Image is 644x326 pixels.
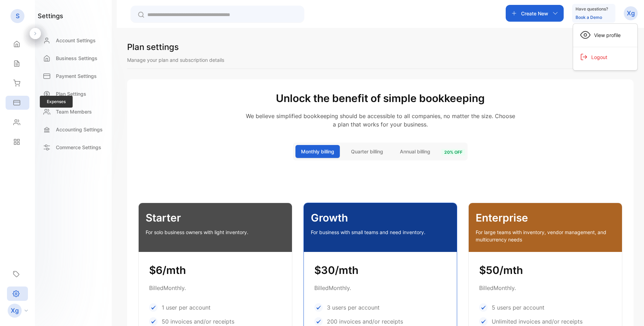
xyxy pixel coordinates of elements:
[11,306,19,315] p: Xg
[588,53,607,61] span: Logout
[311,210,450,226] p: Growth
[400,148,430,155] span: Annual billing
[56,126,103,133] p: Accounting Settings
[301,148,334,155] span: Monthly billing
[479,262,612,278] h1: $50/mth
[576,6,608,13] p: Have questions?
[476,210,615,226] p: Enterprise
[327,303,380,312] p: 3 users per account
[580,30,591,40] img: Icon
[580,53,588,61] img: Icon
[506,5,564,22] button: Create New
[38,122,109,137] a: Accounting Settings
[492,303,544,312] p: 5 users per account
[38,69,109,83] a: Payment Settings
[162,317,234,326] p: 50 invoices and/or receipts
[127,56,634,64] p: Manage your plan and subscription details
[162,303,211,312] p: 1 user per account
[351,148,383,155] span: Quarter billing
[56,37,96,44] p: Account Settings
[311,229,450,236] p: For business with small teams and need inventory.
[56,108,92,115] p: Team Members
[576,15,602,20] a: Book a Demo
[38,87,109,101] a: Plan Settings
[56,144,101,151] p: Commerce Settings
[127,41,179,53] h1: Plan settings
[624,5,638,22] button: Xg
[627,9,635,18] p: Xg
[591,31,621,39] span: View profile
[56,90,86,97] p: Plan Settings
[16,12,20,21] p: S
[138,112,622,129] p: We believe simplified bookkeeping should be accessible to all companies, no matter the size. Choo...
[56,55,97,62] p: Business Settings
[149,284,281,292] p: Billed Monthly .
[146,229,285,236] p: For solo business owners with light inventory.
[295,145,340,158] button: Monthly billing
[492,317,583,326] p: Unlimited invoices and/or receipts
[40,96,73,108] span: Expenses
[38,33,109,48] a: Account Settings
[314,262,447,278] h1: $30/mth
[521,10,548,17] p: Create New
[56,72,97,80] p: Payment Settings
[38,140,109,154] a: Commerce Settings
[441,149,465,155] span: 20 % off
[38,11,63,21] h1: settings
[38,104,109,119] a: Team Members
[149,262,281,278] h1: $6/mth
[138,90,622,106] h2: Unlock the benefit of simple bookkeeping
[146,210,285,226] p: Starter
[345,145,389,158] button: Quarter billing
[314,284,447,292] p: Billed Monthly .
[394,145,436,158] button: Annual billing
[327,317,403,326] p: 200 invoices and/or receipts
[479,284,612,292] p: Billed Monthly .
[38,51,109,65] a: Business Settings
[476,229,615,243] p: For large teams with inventory, vendor management, and multicurrency needs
